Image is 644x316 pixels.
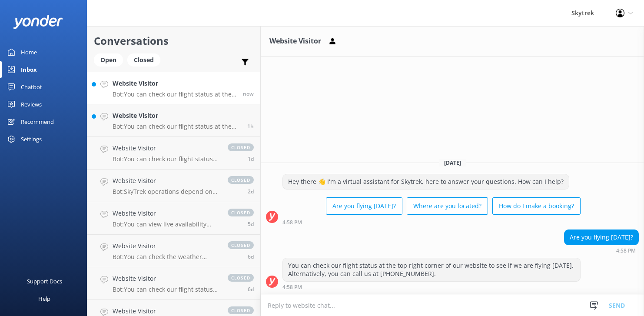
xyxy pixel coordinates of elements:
[439,159,466,166] span: [DATE]
[113,90,236,98] p: Bot: You can check our flight status at the top right corner of our website to see if we are flyi...
[87,104,260,137] a: Website VisitorBot:You can check our flight status at the top right corner of our website to see ...
[282,220,302,225] strong: 4:58 PM
[326,197,402,215] button: Are you flying [DATE]?
[228,176,254,184] span: closed
[248,220,254,228] span: Sep 25 2025 09:26am (UTC +13:00) Pacific/Auckland
[616,248,636,253] strong: 4:58 PM
[248,253,254,260] span: Sep 24 2025 09:07am (UTC +13:00) Pacific/Auckland
[21,130,42,148] div: Settings
[38,290,50,307] div: Help
[243,90,254,97] span: Sep 30 2025 04:58pm (UTC +13:00) Pacific/Auckland
[94,33,254,49] h2: Conversations
[21,78,42,96] div: Chatbot
[113,111,241,120] h4: Website Visitor
[113,241,219,251] h4: Website Visitor
[21,96,42,113] div: Reviews
[283,258,580,281] div: You can check our flight status at the top right corner of our website to see if we are flying [D...
[87,137,260,170] a: Website VisitorBot:You can check our flight status at the top right corner of our website to see ...
[27,273,62,290] div: Support Docs
[247,123,254,130] span: Sep 30 2025 03:04pm (UTC +13:00) Pacific/Auckland
[248,155,254,163] span: Sep 29 2025 04:33pm (UTC +13:00) Pacific/Auckland
[21,43,37,61] div: Home
[87,235,260,267] a: Website VisitorBot:You can check the weather forecast for our operations at [DOMAIN_NAME][URL]. I...
[21,61,37,78] div: Inbox
[269,36,321,47] h3: Website Visitor
[407,197,488,215] button: Where are you located?
[113,143,219,153] h4: Website Visitor
[113,209,219,218] h4: Website Visitor
[94,55,127,64] a: Open
[127,55,165,64] a: Closed
[94,53,123,67] div: Open
[87,202,260,235] a: Website VisitorBot:You can view live availability and book your Queenstown Paragliding experience...
[248,286,254,293] span: Sep 24 2025 08:40am (UTC +13:00) Pacific/Auckland
[113,155,219,163] p: Bot: You can check our flight status at the top right corner of our website to see if we are flyi...
[21,113,54,130] div: Recommend
[127,53,160,67] div: Closed
[282,285,302,290] strong: 4:58 PM
[228,241,254,249] span: closed
[228,306,254,314] span: closed
[13,15,63,29] img: yonder-white-logo.png
[282,219,581,225] div: Sep 30 2025 04:58pm (UTC +13:00) Pacific/Auckland
[113,176,219,186] h4: Website Visitor
[248,188,254,195] span: Sep 28 2025 03:42pm (UTC +13:00) Pacific/Auckland
[282,284,581,290] div: Sep 30 2025 04:58pm (UTC +13:00) Pacific/Auckland
[492,197,581,215] button: How do I make a booking?
[564,247,639,253] div: Sep 30 2025 04:58pm (UTC +13:00) Pacific/Auckland
[87,72,260,104] a: Website VisitorBot:You can check our flight status at the top right corner of our website to see ...
[113,79,236,88] h4: Website Visitor
[228,143,254,151] span: closed
[113,253,219,261] p: Bot: You can check the weather forecast for our operations at [DOMAIN_NAME][URL]. If the forecast...
[113,286,219,293] p: Bot: You can check our flight status at the top right corner of our website to see if we are flyi...
[113,274,219,283] h4: Website Visitor
[228,274,254,282] span: closed
[564,230,638,245] div: Are you flying [DATE]?
[283,174,569,189] div: Hey there 👋 I'm a virtual assistant for Skytrek, here to answer your questions. How can I help?
[87,170,260,202] a: Website VisitorBot:SkyTrek operations depend on weather conditions. If the weather is not suitabl...
[113,188,219,196] p: Bot: SkyTrek operations depend on weather conditions. If the weather is not suitable, your trip m...
[113,306,219,316] h4: Website Visitor
[228,209,254,216] span: closed
[113,220,219,228] p: Bot: You can view live availability and book your Queenstown Paragliding experience online at [UR...
[87,267,260,300] a: Website VisitorBot:You can check our flight status at the top right corner of our website to see ...
[113,123,241,130] p: Bot: You can check our flight status at the top right corner of our website to see if we are flyi...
